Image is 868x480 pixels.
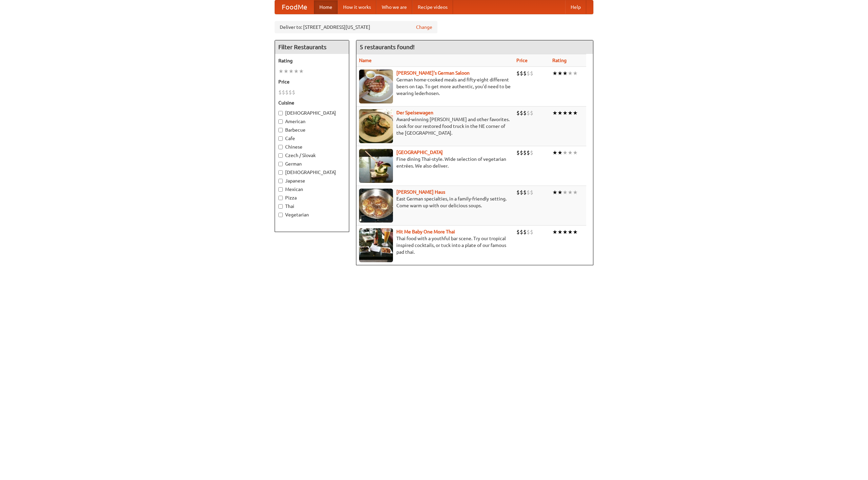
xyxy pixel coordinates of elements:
li: $ [516,228,520,236]
li: ★ [557,189,563,196]
b: [GEOGRAPHIC_DATA] [396,150,443,155]
p: Thai food with a youthful bar scene. Try our tropical inspired cocktails, or tuck into a plate of... [359,235,511,255]
img: esthers.jpg [359,70,393,103]
li: ★ [294,68,299,75]
label: Pizza [278,194,346,201]
input: Pizza [278,196,283,200]
a: Price [516,58,528,63]
a: Change [416,24,432,31]
h5: Cuisine [278,99,346,106]
label: Barbecue [278,127,346,133]
p: German home-cooked meals and fifty-eight different beers on tap. To get more authentic, you'd nee... [359,76,511,97]
img: babythai.jpg [359,228,393,262]
input: Mexican [278,187,283,192]
li: $ [516,149,520,156]
input: Japanese [278,179,283,183]
li: ★ [299,68,304,75]
li: ★ [573,149,578,156]
input: Czech / Slovak [278,153,283,158]
a: Home [314,0,338,14]
a: FoodMe [275,0,314,14]
p: East German specialties, in a family-friendly setting. Come warm up with our delicious soups. [359,195,511,209]
input: Thai [278,204,283,209]
label: Japanese [278,177,346,184]
li: ★ [283,68,289,75]
li: $ [527,189,530,196]
li: $ [278,89,282,96]
ng-pluralize: 5 restaurants found! [360,44,415,50]
li: ★ [568,228,573,236]
b: [PERSON_NAME] Haus [396,189,445,195]
li: ★ [552,109,557,117]
li: ★ [568,189,573,196]
li: $ [285,89,289,96]
label: American [278,118,346,125]
li: $ [516,109,520,117]
li: $ [527,149,530,156]
a: Hit Me Baby One More Thai [396,229,455,234]
li: $ [520,189,523,196]
li: $ [520,70,523,77]
img: satay.jpg [359,149,393,183]
label: Cafe [278,135,346,142]
li: ★ [568,109,573,117]
li: $ [289,89,292,96]
li: ★ [573,70,578,77]
input: Vegetarian [278,213,283,217]
input: Cafe [278,136,283,141]
a: How it works [338,0,376,14]
li: $ [527,228,530,236]
label: Mexican [278,186,346,193]
a: Rating [552,58,567,63]
li: ★ [563,149,568,156]
li: $ [530,189,533,196]
img: speisewagen.jpg [359,109,393,143]
a: Name [359,58,372,63]
li: $ [530,70,533,77]
li: $ [516,189,520,196]
li: ★ [563,228,568,236]
li: ★ [568,149,573,156]
li: ★ [563,70,568,77]
li: ★ [557,109,563,117]
label: [DEMOGRAPHIC_DATA] [278,169,346,176]
li: $ [527,70,530,77]
li: $ [530,109,533,117]
li: $ [516,70,520,77]
a: Recipe videos [412,0,453,14]
h5: Rating [278,57,346,64]
label: Vegetarian [278,211,346,218]
li: $ [527,109,530,117]
li: ★ [289,68,294,75]
li: ★ [568,70,573,77]
li: ★ [552,189,557,196]
li: $ [520,228,523,236]
input: Chinese [278,145,283,149]
li: $ [523,149,527,156]
label: Chinese [278,143,346,150]
a: Help [565,0,586,14]
li: ★ [557,70,563,77]
li: $ [520,149,523,156]
input: [DEMOGRAPHIC_DATA] [278,111,283,115]
li: $ [530,149,533,156]
b: Der Speisewagen [396,110,433,115]
label: Thai [278,203,346,210]
a: [PERSON_NAME]'s German Saloon [396,70,470,76]
li: ★ [573,228,578,236]
li: ★ [573,189,578,196]
li: ★ [552,149,557,156]
label: [DEMOGRAPHIC_DATA] [278,110,346,116]
li: ★ [552,70,557,77]
li: $ [523,228,527,236]
li: $ [292,89,295,96]
label: Czech / Slovak [278,152,346,159]
li: $ [282,89,285,96]
li: $ [523,109,527,117]
li: $ [530,228,533,236]
input: American [278,119,283,124]
li: ★ [557,228,563,236]
p: Fine dining Thai-style. Wide selection of vegetarian entrées. We also deliver. [359,156,511,169]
